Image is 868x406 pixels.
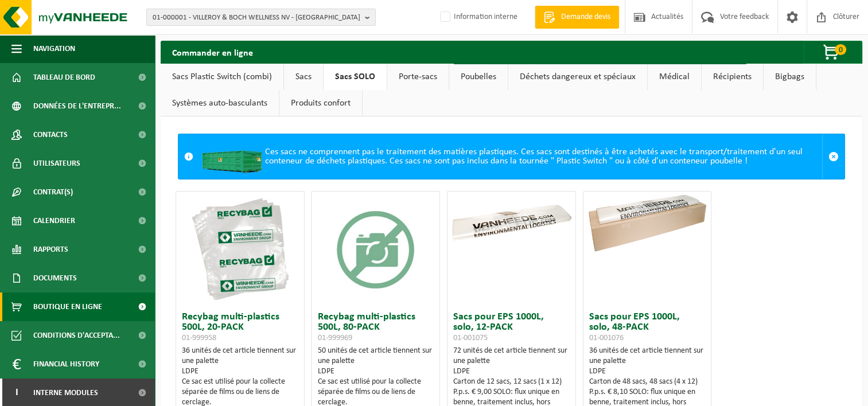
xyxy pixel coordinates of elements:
a: Sacs [284,64,323,90]
h3: Recybag multi-plastics 500L, 20-PACK [182,312,298,343]
span: Données de l'entrepr... [33,92,121,120]
a: Sluit melding [822,134,844,179]
span: 0 [835,44,846,55]
span: Calendrier [33,206,75,235]
img: 01-001075 [447,192,575,255]
div: Carton de 48 sacs, 48 sacs (4 x 12) [589,377,706,387]
h3: Sacs pour EPS 1000L, solo, 48-PACK [589,312,706,343]
img: 01-001076 [583,192,711,255]
a: Bigbags [764,64,816,90]
span: 01-000001 - VILLEROY & BOCH WELLNESS NV - [GEOGRAPHIC_DATA] [153,9,360,26]
img: 01-999958 [182,192,297,306]
span: 01-001076 [589,334,624,342]
span: Contacts [33,120,68,149]
button: 01-000001 - VILLEROY & BOCH WELLNESS NV - [GEOGRAPHIC_DATA] [146,9,376,26]
span: 01-001075 [453,334,488,342]
a: Récipients [702,64,763,90]
span: 01-999969 [317,334,352,342]
div: LDPE [317,366,434,377]
span: Financial History [33,350,99,378]
span: Demande devis [558,11,613,23]
h2: Commander en ligne [161,41,264,63]
div: LDPE [453,366,570,377]
label: Information interne [438,9,517,26]
span: Navigation [33,34,75,63]
a: Produits confort [279,90,362,116]
img: 01-999969 [318,192,433,306]
div: LDPE [589,366,706,377]
a: Médical [648,64,701,90]
div: Carton de 12 sacs, 12 sacs (1 x 12) [453,377,570,387]
div: LDPE [182,366,298,377]
a: Porte-sacs [387,64,449,90]
a: Déchets dangereux et spéciaux [508,64,647,90]
span: Documents [33,264,77,292]
span: Boutique en ligne [33,292,102,321]
span: Tableau de bord [33,63,95,92]
div: Ces sacs ne comprennent pas le traitement des matières plastiques. Ces sacs sont destinés à être ... [199,134,822,179]
span: Rapports [33,235,68,264]
img: HK-XC-20-GN-00.png [199,140,265,173]
a: Sacs Plastic Switch (combi) [161,64,283,90]
h3: Recybag multi-plastics 500L, 80-PACK [317,312,434,343]
a: Demande devis [535,6,619,29]
button: 0 [804,41,861,64]
span: Conditions d'accepta... [33,321,120,350]
span: Contrat(s) [33,178,73,206]
a: Poubelles [449,64,508,90]
span: Utilisateurs [33,149,80,178]
h3: Sacs pour EPS 1000L, solo, 12-PACK [453,312,570,343]
span: 01-999958 [182,334,216,342]
a: Sacs SOLO [324,64,387,90]
a: Systèmes auto-basculants [161,90,279,116]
